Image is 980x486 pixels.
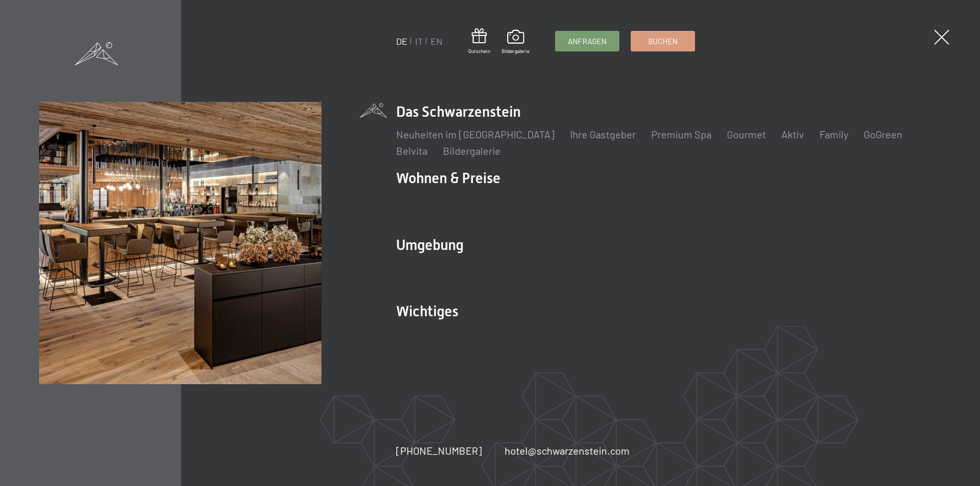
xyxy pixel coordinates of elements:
a: Gourmet [727,128,766,140]
span: Buchen [648,36,678,47]
a: Aktiv [781,128,804,140]
a: Anfragen [556,31,619,51]
a: Premium Spa [651,128,711,140]
a: Gutschein [468,28,490,55]
a: Family [819,128,848,140]
a: Bildergalerie [443,145,501,157]
img: Wellnesshotel Südtirol SCHWARZENSTEIN - Wellnessurlaub in den Alpen, Wandern und Wellness [39,102,322,384]
span: Gutschein [468,47,490,55]
span: [PHONE_NUMBER] [396,444,482,457]
a: Ihre Gastgeber [570,128,636,140]
a: DE [396,35,407,47]
a: GoGreen [864,128,902,140]
a: Belvita [396,145,427,157]
span: Bildergalerie [502,47,529,55]
a: [PHONE_NUMBER] [396,443,482,458]
a: hotel@schwarzenstein.com [505,443,630,458]
a: EN [431,35,442,47]
a: Bildergalerie [502,30,529,55]
span: Anfragen [568,36,607,47]
a: Buchen [631,31,694,51]
a: IT [415,35,423,47]
a: Neuheiten im [GEOGRAPHIC_DATA] [396,128,555,140]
